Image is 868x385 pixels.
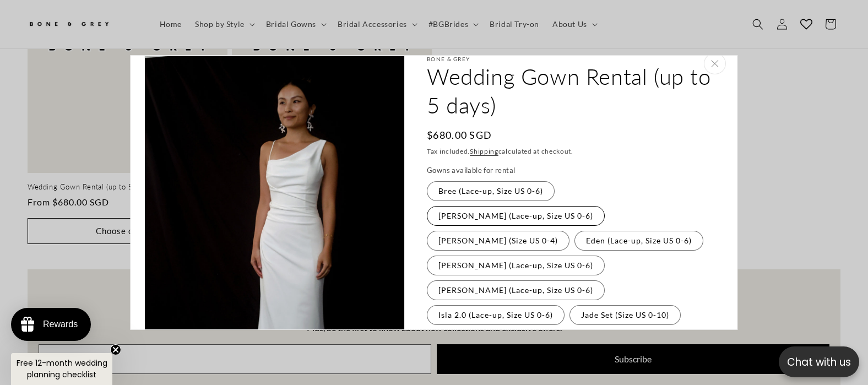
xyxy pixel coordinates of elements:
[11,353,112,385] div: Free 12-month wedding planning checklistClose teaser
[427,146,718,157] div: Tax included. calculated at checkout.
[427,56,718,62] p: Bone & Grey
[130,55,737,330] div: Choose options for Wedding Gown Rental (up to 5 days)
[427,128,492,143] span: $680.00 SGD
[704,53,726,74] button: Close
[574,231,703,251] label: Eden (Lace-up, Size US 0-6)
[779,354,859,370] p: Chat with us
[427,256,605,275] label: [PERSON_NAME] (Lace-up, Size US 0-6)
[427,206,605,226] label: [PERSON_NAME] (Lace-up, Size US 0-6)
[427,181,555,201] label: Bree (Lace-up, Size US 0-6)
[569,305,681,325] label: Jade Set (Size US 0-10)
[470,147,499,155] a: Shipping
[427,62,718,120] a: Wedding Gown Rental (up to 5 days)
[427,280,605,300] label: [PERSON_NAME] (Lace-up, Size US 0-6)
[17,357,107,380] span: Free 12-month wedding planning checklist
[427,165,516,176] legend: Gowns available for rental
[110,344,121,355] button: Close teaser
[427,305,565,325] label: Isla 2.0 (Lace-up, Size US 0-6)
[427,231,569,251] label: [PERSON_NAME] (Size US 0-4)
[779,346,859,377] button: Open chatbox
[43,319,78,329] div: Rewards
